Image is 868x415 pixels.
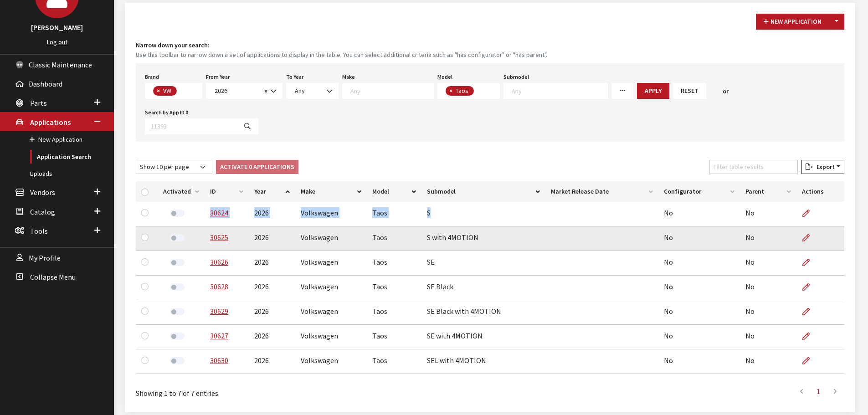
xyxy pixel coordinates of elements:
[249,202,295,226] td: 2026
[153,86,177,96] li: VW
[179,87,184,96] textarea: Search
[476,87,481,96] textarea: Search
[264,87,267,95] span: ×
[421,226,545,251] td: S with 4MOTION
[802,349,817,372] a: Edit Application
[421,349,545,374] td: SEL with 4MOTION
[421,181,545,202] th: Submodel: activate to sort column ascending
[637,83,669,99] button: Apply
[802,276,817,298] a: Edit Application
[170,259,185,266] label: Activate Application
[262,86,267,97] button: Remove all items
[210,208,228,217] a: 30624
[249,181,295,202] th: Year: activate to sort column ascending
[421,276,545,300] td: SE Black
[437,73,452,81] label: Model
[802,325,817,348] a: Edit Application
[455,87,471,95] span: Taos
[29,253,61,262] span: My Profile
[813,163,835,171] span: Export
[446,86,474,96] li: Taos
[421,202,545,226] td: S
[249,325,295,349] td: 2026
[658,349,740,374] td: No
[367,276,421,300] td: Taos
[545,181,658,202] th: Market Release Date: activate to sort column ascending
[145,73,159,81] label: Brand
[29,79,62,88] span: Dashboard
[802,226,817,249] a: Edit Application
[249,226,295,251] td: 2026
[286,83,339,99] span: Any
[170,210,185,217] label: Activate Application
[249,251,295,276] td: 2026
[145,118,237,134] input: 11393
[802,202,817,225] a: Edit Application
[249,276,295,300] td: 2026
[295,226,367,251] td: Volkswagen
[292,86,333,96] span: Any
[658,300,740,325] td: No
[658,202,740,226] td: No
[136,50,844,60] small: Use this toolbar to narrow down a set of applications to display in the table. You can select add...
[367,251,421,276] td: Taos
[30,207,55,216] span: Catalog
[295,251,367,276] td: Volkswagen
[212,86,262,96] span: 2026
[170,357,185,364] label: Activate Application
[658,325,740,349] td: No
[157,87,160,95] span: ×
[673,83,706,99] button: Reset
[421,325,545,349] td: SE with 4MOTION
[170,283,185,291] label: Activate Application
[740,202,796,226] td: No
[740,276,796,300] td: No
[210,233,228,242] a: 30625
[796,181,844,202] th: Actions
[810,382,827,400] a: 1
[205,181,249,202] th: ID: activate to sort column ascending
[136,381,425,399] div: Showing 1 to 7 of 7 entries
[249,300,295,325] td: 2026
[512,87,607,95] textarea: Search
[295,87,305,95] span: Any
[170,333,185,340] label: Activate Application
[153,86,162,96] button: Remove item
[249,349,295,374] td: 2026
[295,202,367,226] td: Volkswagen
[367,226,421,251] td: Taos
[206,83,282,99] span: 2026
[740,349,796,374] td: No
[30,188,55,197] span: Vendors
[295,349,367,374] td: Volkswagen
[210,307,228,316] a: 30629
[367,349,421,374] td: Taos
[145,108,188,117] label: Search by App ID #
[449,87,452,95] span: ×
[286,73,303,81] label: To Year
[421,251,545,276] td: SE
[29,60,92,69] span: Classic Maintenance
[658,226,740,251] td: No
[350,87,433,95] textarea: Search
[421,300,545,325] td: SE Black with 4MOTION
[210,356,228,365] a: 30630
[295,181,367,202] th: Make: activate to sort column ascending
[802,251,817,274] a: Edit Application
[170,308,185,315] label: Activate Application
[210,282,228,291] a: 30628
[709,160,798,174] input: Filter table results
[740,226,796,251] td: No
[367,300,421,325] td: Taos
[206,73,230,81] label: From Year
[342,73,355,81] label: Make
[367,325,421,349] td: Taos
[740,325,796,349] td: No
[295,276,367,300] td: Volkswagen
[723,87,729,96] span: or
[740,181,796,202] th: Parent: activate to sort column ascending
[801,160,844,174] button: Export
[446,86,455,96] button: Remove item
[30,272,76,282] span: Collapse Menu
[47,38,67,46] a: Log out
